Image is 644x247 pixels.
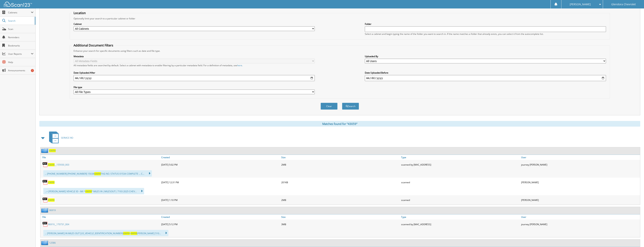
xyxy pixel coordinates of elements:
span: [PERSON_NAME] [570,3,591,5]
span: Search [8,19,33,22]
span: 43059 [130,232,137,235]
span: 43059 [94,172,101,175]
div: [PERSON_NAME] [520,179,640,186]
iframe: Chat Widget [625,229,644,247]
div: scanned by [MAC_ADDRESS] [400,161,520,168]
span: Reminders [8,36,33,39]
span: Bookmarks [8,44,33,47]
button: Search [342,103,359,110]
img: folder2.png [41,208,49,213]
a: 12586 [49,241,56,244]
div: scanned by [MAC_ADDRESS] [400,220,520,228]
div: 1 [31,69,34,72]
img: PDF.png [42,221,48,227]
a: here [237,64,242,67]
img: PDF.png [42,162,48,167]
img: folder2.png [41,148,49,153]
input: end [365,75,606,81]
a: SERVICE RO [47,130,73,145]
img: scan123-logo-white.svg [4,2,32,7]
div: [DATE] 5:12 PM [160,220,280,228]
legend: Additional Document Filters [72,43,115,47]
legend: Location [72,11,88,15]
a: Type [400,155,520,160]
a: 43059 [49,149,56,152]
div: journey [PERSON_NAME] [520,220,640,228]
label: Uploaded By [365,55,606,58]
a: Created [160,155,280,160]
a: 43059__155930_003 [48,163,69,166]
a: Size [280,155,400,160]
div: Select a cabinet and begin typing the name of the folder you want to search in. If the name match... [365,32,606,36]
div: [DATE] 5:02 PM [160,161,280,168]
div: [DATE] 1:10 PM [160,196,280,204]
label: Metadata [74,55,315,58]
span: User Reports [8,52,31,55]
span: Announcements [8,69,33,72]
a: Type [400,214,520,220]
a: User [520,214,640,220]
div: [PERSON_NAME] [520,196,640,204]
label: Cabinet [74,22,315,26]
div: scanned [400,196,520,204]
div: 3MB [280,220,400,228]
div: Enhance your search for specific documents using filters such as date and file type. [72,49,608,52]
div: 201KB [280,179,400,186]
img: PDF.png [42,197,48,203]
span: 43059 [48,163,55,166]
div: Optionally limit your search to a particular cabinet or folder [72,17,608,20]
label: Folder [365,22,606,26]
button: Clear [321,103,338,110]
label: Date Uploaded After [74,71,315,74]
a: File [40,214,160,220]
div: ...= [PERSON_NAME] VEHICLE ID - IMI * ° MILES IN |MILESOUT| 7193 2025 CHEV... [43,188,144,194]
div: [DATE] 12:31 PM [160,179,280,186]
div: 2MB [280,161,400,168]
label: Date Uploaded Before [365,71,606,74]
a: User [520,155,640,160]
input: start [74,75,315,81]
img: folder2.png [41,240,49,245]
span: Cabinets [8,11,31,14]
span: Glendora Chevrolet [611,3,636,5]
span: 43059 [123,232,130,235]
div: All metadata fields are searched by default. Select a cabinet with metadata to enable filtering b... [74,64,315,67]
a: 96919__170731_004 [48,223,69,226]
a: Size [280,214,400,220]
a: Created [160,214,280,220]
span: SERVICE RO [61,136,73,139]
div: Matches found for "43059" [39,121,640,127]
span: Help [8,61,33,64]
img: PDF.png [42,179,48,185]
div: ... [PERSON_NAME] IN MILES OUT [US_VEHICLE_IDENTIFICATION_NUMBER] [PERSON_NAME] 510... [43,230,168,236]
div: journey [PERSON_NAME] [520,161,640,168]
div: scanned [400,179,520,186]
label: File type [74,86,315,89]
div: 2MB [280,196,400,204]
a: 43059 [48,198,55,202]
span: 43059 [85,190,92,193]
a: File [40,155,160,160]
a: 43059 [48,181,55,184]
a: 96919 [49,209,56,212]
span: Scan [8,27,33,31]
div: ... [PHONE_NUMBER] [PHONE_NUMBER] 15038 TAG NO. STATUS 01534 COMPLETE ... C... [43,170,152,177]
